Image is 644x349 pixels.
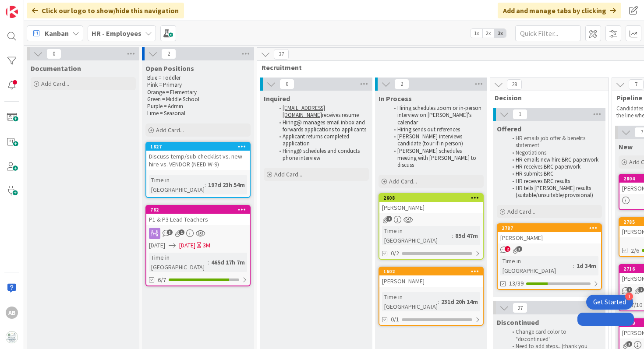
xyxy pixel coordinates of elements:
[203,241,210,250] div: 3M
[145,64,194,73] span: Open Positions
[6,307,18,319] div: AB
[45,28,69,39] span: Kanban
[516,156,598,163] span: HR emails new hire BRC paperwork
[494,29,506,38] span: 3x
[383,195,483,201] div: 2608
[264,94,290,103] span: Inquired
[147,102,183,110] span: Purple = Admin
[439,297,480,307] div: 231d 20h 14m
[147,109,185,117] span: Lime = Seasonal
[6,6,18,18] img: Visit kanbanzone.com
[146,151,250,170] div: Discuss temp/sub checklist vs. new hire vs. VENDOR (NEED W-9)
[41,80,69,88] span: Add Card...
[274,49,289,60] span: 37
[500,256,573,275] div: Time in [GEOGRAPHIC_DATA]
[379,94,412,103] span: In Process
[208,257,209,267] span: :
[509,279,524,288] span: 13/39
[146,214,250,225] div: P1 & P3 Lead Teachers
[482,29,494,38] span: 2x
[629,79,644,90] span: 7
[573,261,574,271] span: :
[149,175,205,194] div: Time in [GEOGRAPHIC_DATA]
[146,206,250,214] div: 782
[379,268,483,275] div: 1602
[379,194,483,202] div: 2608
[397,104,483,126] span: Hiring schedules zoom or in-person interview on [PERSON_NAME]'s calendar
[46,49,61,59] span: 0
[158,275,166,285] span: 6/7
[516,170,554,177] span: HR submits BRC
[497,124,521,133] span: Offered
[626,341,632,347] span: 3
[146,143,250,151] div: 1827
[27,3,184,18] div: Click our logo to show/hide this navigation
[394,79,409,89] span: 2
[161,49,176,59] span: 2
[391,315,399,324] span: 0/1
[625,293,633,300] div: 1
[205,180,206,190] span: :
[322,111,359,119] span: receives resume
[146,143,250,170] div: 1827Discuss temp/sub checklist vs. new hire vs. VENDOR (NEED W-9)
[149,241,165,250] span: [DATE]
[147,95,199,103] span: Green = Middle School
[397,133,464,147] span: [PERSON_NAME] interviews candidate (tour if in person)
[283,119,366,133] span: Hiring@ manages email inbox and forwards applications to applicants
[379,202,483,213] div: [PERSON_NAME]
[471,29,482,38] span: 1x
[283,133,350,147] span: Applicant returns completed application
[631,246,639,255] span: 2/6
[517,246,522,252] span: 3
[150,207,250,213] div: 782
[383,268,483,275] div: 1602
[167,229,173,235] span: 3
[283,104,325,119] a: [EMAIL_ADDRESS][DOMAIN_NAME]
[147,88,197,96] span: Orange = Elementary
[497,318,539,327] span: Discontinued
[507,328,601,343] li: Change card color to "discontinued"
[397,126,460,133] span: Hiring sends out references
[283,147,361,162] span: Hiring@ schedules and conducts phone interview
[209,257,247,267] div: 465d 17h 7m
[505,246,510,252] span: 2
[507,79,522,90] span: 28
[147,74,180,81] span: Blue = Toddler
[179,241,195,250] span: [DATE]
[626,287,632,293] span: 1
[389,177,417,185] span: Add Card...
[507,149,601,156] li: Negotiations
[516,177,570,185] span: HR receives BRC results
[513,109,527,120] span: 1
[280,79,294,89] span: 0
[574,261,598,271] div: 1d 34m
[179,229,184,235] span: 1
[515,25,581,41] input: Quick Filter...
[92,29,142,38] b: HR - Employees
[513,303,527,313] span: 27
[631,300,642,310] span: 7/10
[386,216,392,222] span: 1
[206,180,247,190] div: 197d 23h 54m
[516,184,593,199] span: HR tells [PERSON_NAME] results (suitable/unsuitable/provisional)
[6,331,18,343] img: avatar
[498,224,601,243] div: 2787[PERSON_NAME]
[593,298,626,307] div: Get Started
[638,287,644,293] span: 2
[149,253,208,272] div: Time in [GEOGRAPHIC_DATA]
[31,64,81,73] span: Documentation
[156,126,184,134] span: Add Card...
[586,295,633,310] div: Open Get Started checklist, remaining modules: 1
[502,225,601,231] div: 2787
[498,232,601,243] div: [PERSON_NAME]
[379,275,483,287] div: [PERSON_NAME]
[516,163,580,170] span: HR receives BRC paperwork
[498,3,621,18] div: Add and manage tabs by clicking
[619,142,633,151] span: New
[452,231,453,240] span: :
[438,297,439,307] span: :
[382,292,438,311] div: Time in [GEOGRAPHIC_DATA]
[453,231,480,240] div: 85d 47m
[495,93,598,102] span: Decision
[391,249,399,258] span: 0/2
